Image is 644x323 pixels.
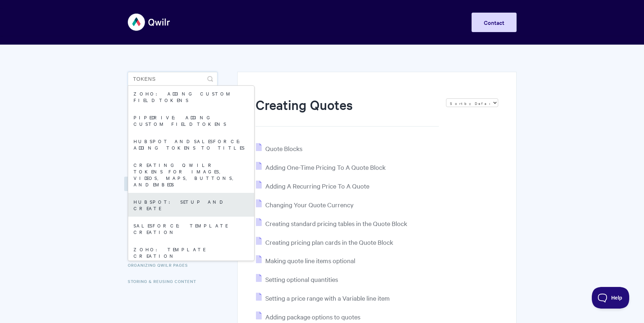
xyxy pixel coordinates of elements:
[256,238,393,246] a: Creating pricing plan cards in the Quote Block
[128,72,217,86] input: Search
[128,193,254,217] a: HubSpot: Setup and Create
[472,13,517,32] a: Contact
[256,200,353,209] a: Changing Your Quote Currency
[265,144,302,152] span: Quote Blocks
[265,163,386,171] span: Adding One-Time Pricing To A Quote Block
[256,163,386,171] a: Adding One-Time Pricing To A Quote Block
[128,156,254,193] a: Creating Qwilr Tokens for Images, Videos, Maps, Buttons, and Embeds
[265,238,393,246] span: Creating pricing plan cards in the Quote Block
[256,256,355,265] a: Making quote line items optional
[124,177,182,191] a: Creating Quotes
[128,109,254,132] a: Pipedrive: Adding Custom Field Tokens
[128,9,171,36] img: Qwilr Help Center
[265,256,355,265] span: Making quote line items optional
[256,313,360,321] a: Adding package options to quotes
[265,182,369,190] span: Adding A Recurring Price To A Quote
[128,240,254,264] a: Zoho: Template Creation
[128,258,193,272] a: Organizing Qwilr Pages
[128,274,202,288] a: Storing & Reusing Content
[265,275,338,283] span: Setting optional quantities
[256,182,369,190] a: Adding A Recurring Price To A Quote
[256,219,407,227] a: Creating standard pricing tables in the Quote Block
[256,96,438,127] h1: Creating Quotes
[256,144,302,152] a: Quote Blocks
[446,98,498,107] select: Page reloads on selection
[256,294,390,302] a: Setting a price range with a Variable line item
[265,219,407,227] span: Creating standard pricing tables in the Quote Block
[256,275,338,283] a: Setting optional quantities
[592,287,630,309] iframe: Toggle Customer Support
[128,85,254,109] a: Zoho: Adding Custom Field Tokens
[265,313,360,321] span: Adding package options to quotes
[265,294,390,302] span: Setting a price range with a Variable line item
[128,217,254,240] a: Salesforce: Template Creation
[128,132,254,156] a: HubSpot and Salesforce: Adding Tokens to Titles
[265,200,353,209] span: Changing Your Quote Currency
